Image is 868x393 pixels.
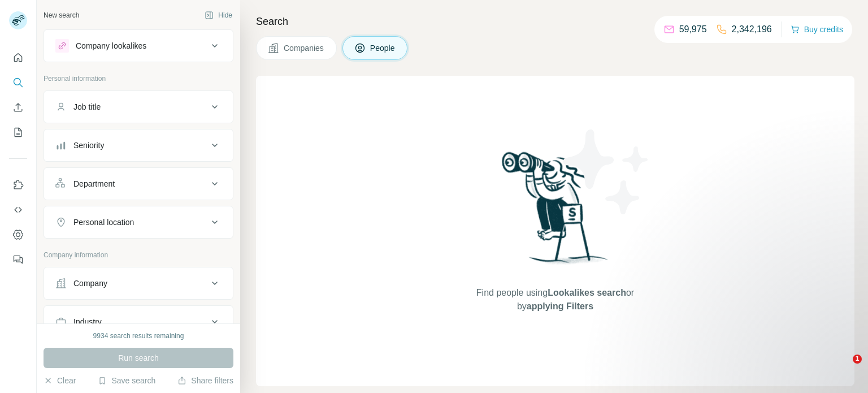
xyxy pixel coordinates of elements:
[44,74,233,84] p: Personal information
[527,301,593,311] span: applying Filters
[44,170,233,197] button: Department
[679,23,707,36] p: 59,975
[548,288,626,297] span: Lookalikes search
[44,209,233,236] button: Personal location
[497,149,614,275] img: Surfe Illustration - Woman searching with binoculars
[830,355,857,382] iframe: Intercom live chat
[73,178,115,189] div: Department
[73,217,134,228] div: Personal location
[9,72,27,93] button: Search
[44,132,233,159] button: Seniority
[9,47,27,68] button: Quick start
[555,121,657,223] img: Surfe Illustration - Stars
[9,175,27,195] button: Use Surfe on LinkedIn
[197,7,240,24] button: Hide
[73,316,102,327] div: Industry
[732,23,772,36] p: 2,342,196
[9,97,27,118] button: Enrich CSV
[44,250,233,260] p: Company information
[9,224,27,245] button: Dashboard
[73,101,101,113] div: Job title
[370,42,396,54] span: People
[44,93,233,120] button: Job title
[73,278,107,289] div: Company
[73,140,104,151] div: Seniority
[44,375,76,386] button: Clear
[76,40,146,51] div: Company lookalikes
[177,375,233,386] button: Share filters
[284,42,325,54] span: Companies
[44,10,79,20] div: New search
[93,331,184,341] div: 9934 search results remaining
[44,270,233,297] button: Company
[256,14,854,29] h4: Search
[98,375,155,386] button: Save search
[44,32,233,59] button: Company lookalikes
[9,122,27,142] button: My lists
[9,200,27,220] button: Use Surfe API
[9,249,27,270] button: Feedback
[853,355,862,364] span: 1
[44,308,233,335] button: Industry
[791,21,843,37] button: Buy credits
[465,286,645,313] span: Find people using or by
